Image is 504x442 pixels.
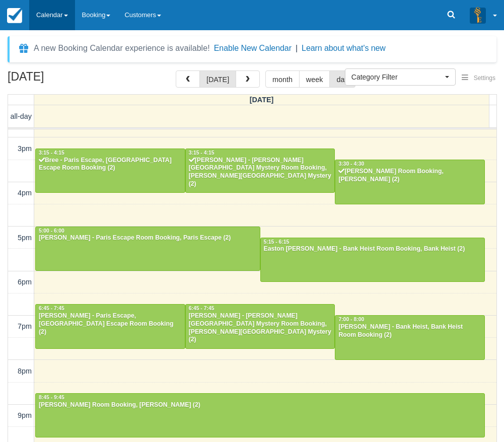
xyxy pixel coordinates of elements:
span: 3:15 - 4:15 [189,150,214,156]
button: Enable New Calendar [214,43,292,53]
a: 6:45 - 7:45[PERSON_NAME] - [PERSON_NAME][GEOGRAPHIC_DATA] Mystery Room Booking, [PERSON_NAME][GEO... [185,304,335,348]
div: Easton [PERSON_NAME] - Bank Heist Room Booking, Bank Heist (2) [263,245,482,253]
span: 3pm [18,144,32,153]
span: 5pm [18,234,32,242]
span: 6pm [18,278,32,286]
span: 5:00 - 6:00 [39,228,64,234]
span: 9pm [18,411,32,419]
div: [PERSON_NAME] - Paris Escape, [GEOGRAPHIC_DATA] Escape Room Booking (2) [38,312,182,336]
span: 7:00 - 8:00 [338,317,364,322]
span: all-day [11,112,32,120]
span: Settings [474,75,495,82]
span: 6:45 - 7:45 [189,306,214,311]
div: [PERSON_NAME] Room Booking, [PERSON_NAME] (2) [338,168,482,184]
span: 7pm [18,322,32,330]
div: [PERSON_NAME] - [PERSON_NAME][GEOGRAPHIC_DATA] Mystery Room Booking, [PERSON_NAME][GEOGRAPHIC_DAT... [188,157,332,189]
a: 6:45 - 7:45[PERSON_NAME] - Paris Escape, [GEOGRAPHIC_DATA] Escape Room Booking (2) [35,304,185,348]
a: 3:15 - 4:15[PERSON_NAME] - [PERSON_NAME][GEOGRAPHIC_DATA] Mystery Room Booking, [PERSON_NAME][GEO... [185,149,335,193]
div: [PERSON_NAME] - [PERSON_NAME][GEOGRAPHIC_DATA] Mystery Room Booking, [PERSON_NAME][GEOGRAPHIC_DAT... [188,312,332,344]
span: 5:15 - 6:15 [264,239,290,245]
span: 3:15 - 4:15 [39,150,64,156]
div: [PERSON_NAME] - Paris Escape Room Booking, Paris Escape (2) [38,234,257,242]
button: month [265,70,300,88]
div: Bree - Paris Escape, [GEOGRAPHIC_DATA] Escape Room Booking (2) [38,157,182,173]
div: [PERSON_NAME] - Bank Heist, Bank Heist Room Booking (2) [338,323,482,339]
button: week [299,70,330,88]
span: 8pm [18,367,32,375]
span: [DATE] [250,96,274,104]
a: 7:00 - 8:00[PERSON_NAME] - Bank Heist, Bank Heist Room Booking (2) [335,315,485,359]
div: A new Booking Calendar experience is available! [34,42,210,54]
span: Category Filter [351,72,443,82]
a: 5:15 - 6:15Easton [PERSON_NAME] - Bank Heist Room Booking, Bank Heist (2) [260,238,485,282]
img: A3 [470,7,486,23]
button: Category Filter [345,68,456,86]
img: checkfront-main-nav-mini-logo.png [7,8,22,23]
div: [PERSON_NAME] Room Booking, [PERSON_NAME] (2) [38,401,482,409]
button: day [329,70,355,88]
a: 5:00 - 6:00[PERSON_NAME] - Paris Escape Room Booking, Paris Escape (2) [35,227,260,271]
span: | [296,44,298,52]
span: 6:45 - 7:45 [39,306,64,311]
button: [DATE] [199,70,236,88]
h2: [DATE] [8,70,135,89]
span: 3:30 - 4:30 [338,161,364,167]
span: 8:45 - 9:45 [39,395,64,400]
a: Learn about what's new [302,44,386,52]
a: 3:15 - 4:15Bree - Paris Escape, [GEOGRAPHIC_DATA] Escape Room Booking (2) [35,149,185,193]
button: Settings [456,71,501,86]
span: 4pm [18,189,32,197]
a: 3:30 - 4:30[PERSON_NAME] Room Booking, [PERSON_NAME] (2) [335,160,485,204]
a: 8:45 - 9:45[PERSON_NAME] Room Booking, [PERSON_NAME] (2) [35,393,485,437]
